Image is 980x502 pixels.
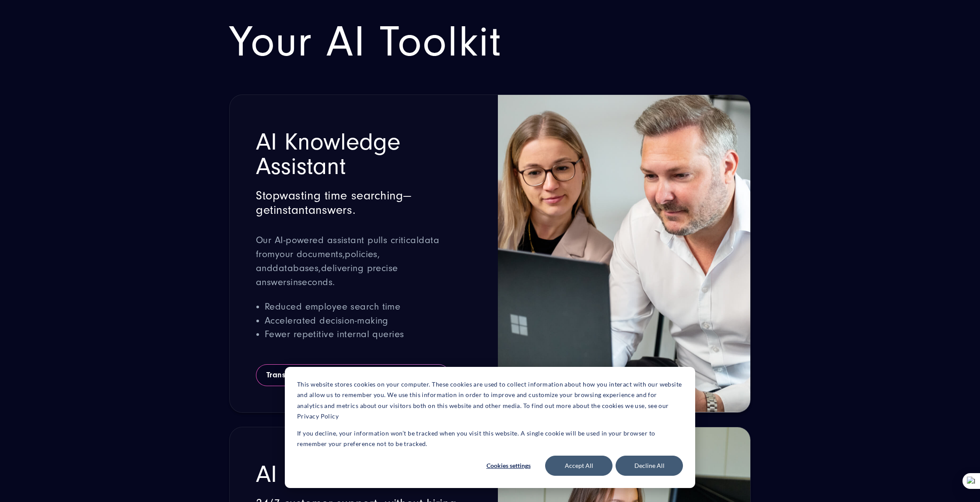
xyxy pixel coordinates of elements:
span: instant [273,203,308,217]
button: Accept All [545,456,612,476]
span: , [318,263,321,274]
span: . [332,277,335,288]
span: precise [367,263,398,274]
div: Cookie banner [285,367,695,488]
span: answers [308,203,353,217]
span: databases [273,263,318,274]
span: . [353,203,356,217]
p: This website stores cookies on your computer. These cookies are used to collect information about... [297,379,683,422]
span: assistant [327,235,364,246]
span: Our AI- [256,235,286,246]
h2: AI Knowledge Assistant [256,130,472,179]
span: time [325,189,347,202]
span: seconds [298,277,332,288]
span: Stop [256,189,280,202]
span: Reduced employee search time [265,301,400,312]
span: answers [256,277,290,288]
span: powered [286,235,324,246]
img: A woman and a man are sitting together in front of a laptop, both focusing on the screen. The wom... [498,95,750,413]
span: , [343,249,345,260]
span: delivering [321,263,364,274]
h2: Your AI Toolkit [229,20,751,64]
span: — [403,189,411,202]
span: your [275,249,294,260]
p: If you decline, your information won’t be tracked when you visit this website. A single cookie wi... [297,428,683,450]
span: get [256,203,273,217]
span: searching [351,189,403,202]
li: Fewer repetitive internal queries [265,328,472,342]
span: pulls [367,235,387,246]
span: policies [345,249,378,260]
button: Cookies settings [475,456,542,476]
span: documents [297,249,343,260]
a: Transform Your Team’s Productivity - Learn more [256,364,450,386]
button: Decline All [616,456,683,476]
span: data from [256,235,439,260]
span: in [290,277,298,288]
span: critical [391,235,419,246]
span: wasting [280,189,321,202]
span: Accelerated decision-making [265,315,388,326]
